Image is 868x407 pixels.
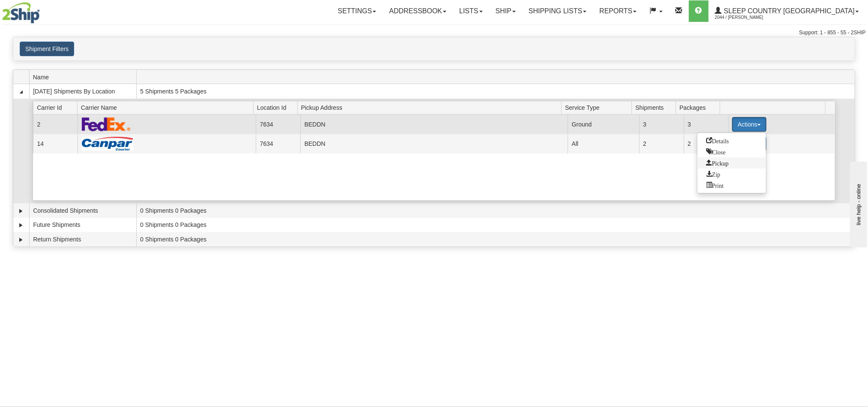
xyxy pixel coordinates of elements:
td: 0 Shipments 0 Packages [136,232,855,247]
td: BEDDN [300,115,568,134]
a: Lists [453,0,489,22]
a: Expand [17,235,25,244]
a: Ship [489,0,522,22]
td: Ground [568,115,639,134]
td: 0 Shipments 0 Packages [136,218,855,232]
img: logo2044.jpg [2,2,40,24]
span: Shipments [635,101,676,114]
div: Support: 1 - 855 - 55 - 2SHIP [2,29,866,36]
a: Reports [593,0,643,22]
td: Consolidated Shipments [29,203,136,218]
img: FedEx Express® [82,117,131,131]
button: Actions [732,117,766,132]
a: Settings [331,0,383,22]
a: Sleep Country [GEOGRAPHIC_DATA] 2044 / [PERSON_NAME] [709,0,865,22]
td: 3 [684,115,728,134]
a: Collapse [17,87,25,96]
td: [DATE] Shipments By Location [29,84,136,99]
span: Carrier Id [37,101,77,114]
a: Expand [17,221,25,229]
div: live help - online [6,7,79,14]
span: Pickup [706,160,729,166]
iframe: chat widget [848,160,867,247]
td: 7634 [256,134,300,154]
td: 2 [33,115,78,134]
span: Location Id [257,101,297,114]
td: 0 Shipments 0 Packages [136,203,855,218]
td: BEDDN [300,134,568,154]
td: 5 Shipments 5 Packages [136,84,855,99]
span: Name [33,70,136,84]
span: Zip [706,171,720,177]
img: Canpar [82,137,133,151]
a: Zip and Download All Shipping Documents [697,169,766,180]
span: Carrier Name [81,101,253,114]
button: Shipment Filters [20,42,74,56]
a: Print or Download All Shipping Documents in one file [697,180,766,191]
td: Return Shipments [29,232,136,247]
a: Shipping lists [522,0,593,22]
span: Packages [679,101,720,114]
span: Pickup Address [301,101,562,114]
td: 2 [639,134,684,154]
td: 14 [33,134,78,154]
td: 7634 [256,115,300,134]
span: Sleep Country [GEOGRAPHIC_DATA] [722,7,855,15]
span: Service Type [565,101,632,114]
a: Addressbook [383,0,453,22]
span: Close [706,148,726,154]
a: Expand [17,207,25,215]
td: All [568,134,639,154]
td: Future Shipments [29,218,136,232]
span: 2044 / [PERSON_NAME] [715,13,779,22]
a: Go to Details view [697,135,766,146]
td: 3 [639,115,684,134]
a: Request a carrier pickup [697,157,766,169]
span: Details [706,137,729,143]
a: Close this group [697,146,766,157]
span: Print [706,182,724,188]
td: 2 [684,134,728,154]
